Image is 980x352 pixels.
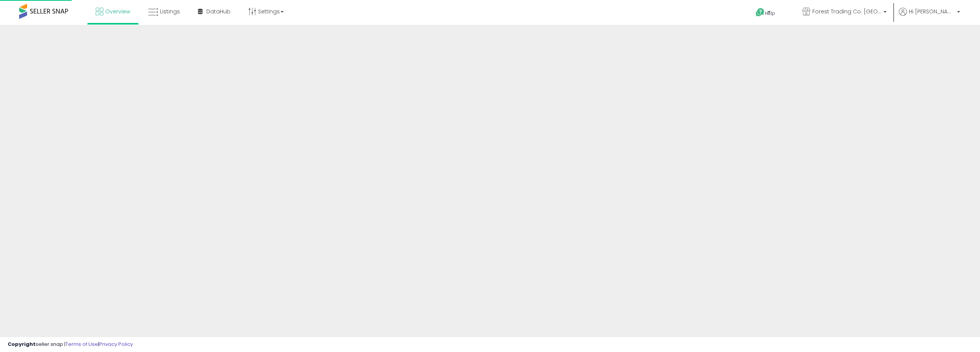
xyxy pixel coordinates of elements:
[160,8,180,15] span: Listings
[99,341,133,348] a: Privacy Policy
[755,8,765,17] i: Get Help
[909,8,955,15] span: Hi [PERSON_NAME]
[8,341,36,348] strong: Copyright
[8,341,133,348] div: seller snap | |
[65,341,98,348] a: Terms of Use
[105,8,130,15] span: Overview
[812,8,881,15] span: Forest Trading Co. [GEOGRAPHIC_DATA]
[899,8,960,25] a: Hi [PERSON_NAME]
[206,8,230,15] span: DataHub
[765,10,775,16] span: Help
[750,2,790,25] a: Help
